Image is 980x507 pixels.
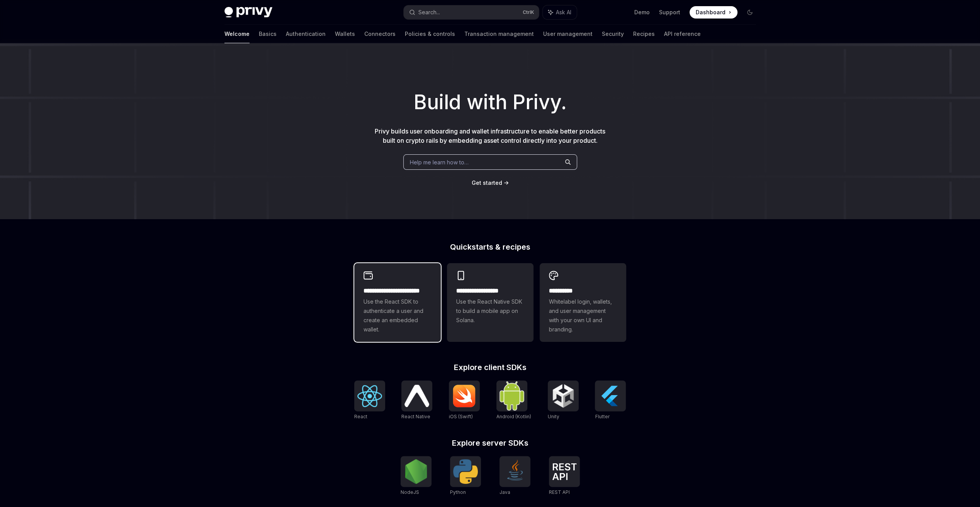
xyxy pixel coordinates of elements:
[496,414,531,419] span: Android (Kotlin)
[357,385,382,407] img: React
[595,414,609,419] span: Flutter
[354,439,626,447] h2: Explore server SDKs
[449,380,480,421] a: iOS (Swift)iOS (Swift)
[549,456,580,496] a: REST APIREST API
[549,489,570,495] span: REST API
[401,489,419,495] span: NodeJS
[540,263,626,342] a: **** *****Whitelabel login, wallets, and user management with your own UI and branding.
[401,456,431,496] a: NodeJSNodeJS
[449,414,473,419] span: iOS (Swift)
[401,380,432,421] a: React NativeReact Native
[453,459,478,484] img: Python
[602,25,624,43] a: Security
[548,414,559,419] span: Unity
[464,25,534,43] a: Transaction management
[499,381,524,410] img: Android (Kotlin)
[354,363,626,371] h2: Explore client SDKs
[12,87,968,117] h1: Build with Privy.
[552,463,577,480] img: REST API
[499,489,510,495] span: Java
[634,8,650,16] a: Demo
[405,25,455,43] a: Policies & controls
[499,456,530,496] a: JavaJava
[633,25,655,43] a: Recipes
[410,158,469,166] span: Help me learn how to…
[404,459,428,484] img: NodeJS
[696,8,725,16] span: Dashboard
[447,263,533,342] a: **** **** **** ***Use the React Native SDK to build a mobile app on Solana.
[744,6,756,19] button: Toggle dark mode
[659,8,680,16] a: Support
[259,25,277,43] a: Basics
[549,297,617,334] span: Whitelabel login, wallets, and user management with your own UI and branding.
[364,25,396,43] a: Connectors
[551,384,576,408] img: Unity
[598,384,623,408] img: Flutter
[523,9,534,15] span: Ctrl K
[404,385,429,407] img: React Native
[556,8,571,16] span: Ask AI
[363,297,431,334] span: Use the React SDK to authenticate a user and create an embedded wallet.
[664,25,701,43] a: API reference
[354,414,367,419] span: React
[690,6,737,19] a: Dashboard
[472,179,502,186] span: Get started
[472,179,502,187] a: Get started
[456,297,524,325] span: Use the React Native SDK to build a mobile app on Solana.
[543,5,577,19] button: Ask AI
[503,459,527,484] img: Java
[224,25,250,43] a: Welcome
[401,414,430,419] span: React Native
[354,243,626,251] h2: Quickstarts & recipes
[418,8,440,17] div: Search...
[543,25,593,43] a: User management
[450,489,466,495] span: Python
[595,380,626,421] a: FlutterFlutter
[548,380,579,421] a: UnityUnity
[404,5,539,19] button: Search...CtrlK
[496,380,531,421] a: Android (Kotlin)Android (Kotlin)
[452,384,477,407] img: iOS (Swift)
[335,25,355,43] a: Wallets
[375,127,605,144] span: Privy builds user onboarding and wallet infrastructure to enable better products built on crypto ...
[450,456,481,496] a: PythonPython
[354,380,385,421] a: ReactReact
[224,7,272,18] img: dark logo
[286,25,326,43] a: Authentication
